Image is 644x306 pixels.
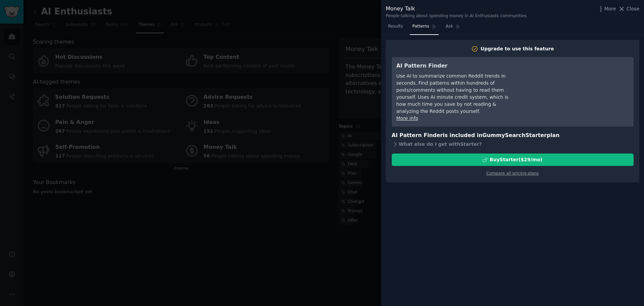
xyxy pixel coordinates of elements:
div: Money Talk [386,5,527,13]
span: GummySearch Starter [482,132,546,138]
div: What else do I get with Starter ? [392,139,634,149]
span: Close [627,5,639,12]
button: More [597,5,616,12]
a: Patterns [410,21,438,35]
div: Buy Starter ($ 29 /mo ) [490,156,542,163]
div: People talking about spending money in AI Enthusiasts communities [386,13,527,19]
a: Compare all pricing plans [486,171,539,176]
a: Results [386,21,405,35]
h3: AI Pattern Finder is included in plan [392,131,634,140]
button: BuyStarter($29/mo) [392,154,634,166]
iframe: YouTube video player [528,62,629,112]
span: Results [388,24,403,30]
button: Close [618,5,639,12]
div: Use AI to summarize common Reddit trends in seconds. Find patterns within hundreds of posts/comme... [396,73,519,115]
a: More info [396,116,418,121]
span: Patterns [412,24,429,30]
a: Ask [443,21,463,35]
span: More [604,5,616,12]
div: Upgrade to use this feature [481,45,554,52]
span: Ask [446,24,453,30]
h3: AI Pattern Finder [396,62,519,70]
